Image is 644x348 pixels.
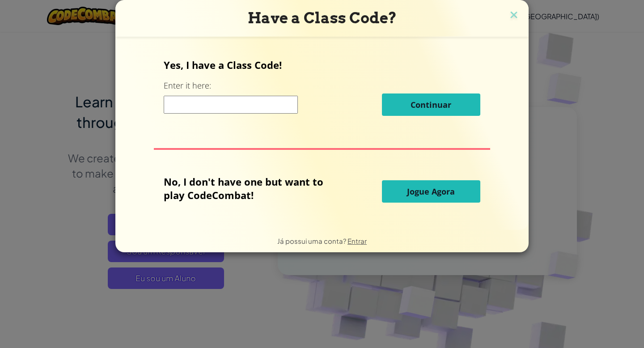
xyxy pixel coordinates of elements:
button: Continuar [382,93,480,116]
span: Jogue Agora [407,186,455,197]
img: close icon [508,9,520,22]
span: Já possui uma conta? [277,237,347,245]
span: Have a Class Code? [248,9,397,27]
p: Yes, I have a Class Code! [164,58,480,72]
p: No, I don't have one but want to play CodeCombat! [164,175,337,202]
label: Enter it here: [164,80,211,91]
span: Continuar [411,99,451,110]
a: Entrar [347,237,367,245]
button: Jogue Agora [382,180,480,203]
